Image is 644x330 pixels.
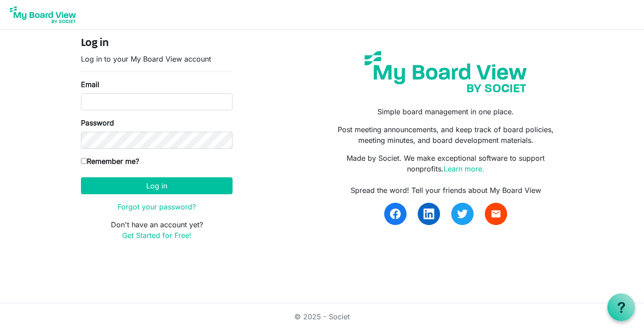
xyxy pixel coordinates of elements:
p: Don't have an account yet? [81,219,233,241]
label: Email [81,79,99,90]
label: Password [81,117,114,128]
a: Get Started for Free! [122,231,191,240]
input: Remember me? [81,158,87,164]
h4: Log in [81,37,233,50]
img: linkedin.svg [424,209,434,219]
a: Forgot your password? [118,202,196,211]
p: Made by Societ. We make exceptional software to support nonprofits. [329,153,563,174]
img: My Board View Logo [7,4,79,26]
div: Spread the word! Tell your friends about My Board View [329,185,563,196]
label: Remember me? [81,156,139,167]
button: Log in [81,177,233,194]
p: Simple board management in one place. [329,106,563,117]
a: © 2025 - Societ [294,312,350,321]
span: email [491,209,501,219]
a: email [485,203,507,225]
a: Learn more. [444,164,484,173]
img: twitter.svg [457,209,468,219]
img: facebook.svg [390,209,401,219]
p: Post meeting announcements, and keep track of board policies, meeting minutes, and board developm... [329,124,563,146]
p: Log in to your My Board View account [81,54,233,64]
img: my-board-view-societ.svg [358,44,534,99]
